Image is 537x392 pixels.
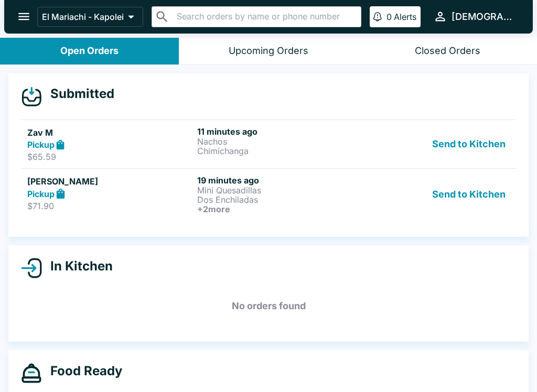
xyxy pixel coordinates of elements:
h5: Zav M [27,126,193,139]
strong: Pickup [27,189,55,199]
h4: Submitted [42,86,114,102]
h6: 11 minutes ago [197,126,363,137]
button: [DEMOGRAPHIC_DATA] [429,5,520,28]
button: El Mariachi - Kapolei [37,7,143,27]
p: Chimichanga [197,146,363,156]
h5: No orders found [21,287,516,325]
div: Open Orders [60,45,119,57]
p: Mini Quesadillas [197,186,363,195]
p: Alerts [394,12,416,22]
p: $71.90 [27,201,193,211]
a: Zav MPickup$65.5911 minutes agoNachosChimichangaSend to Kitchen [21,119,516,169]
button: open drawer [10,3,37,30]
h6: + 2 more [197,204,363,214]
div: Upcoming Orders [229,45,308,57]
a: [PERSON_NAME]Pickup$71.9019 minutes agoMini QuesadillasDos Enchiladas+2moreSend to Kitchen [21,168,516,220]
h4: Food Ready [42,363,122,379]
p: 0 [386,12,392,22]
input: Search orders by name or phone number [174,9,357,24]
p: $65.59 [27,151,193,162]
h5: [PERSON_NAME] [27,175,193,188]
button: Send to Kitchen [428,175,510,214]
p: Nachos [197,137,363,146]
strong: Pickup [27,139,55,150]
p: El Mariachi - Kapolei [42,12,124,22]
p: Dos Enchiladas [197,195,363,204]
div: Closed Orders [415,45,480,57]
div: [DEMOGRAPHIC_DATA] [452,10,516,23]
h6: 19 minutes ago [197,175,363,186]
h4: In Kitchen [42,258,113,274]
button: Send to Kitchen [428,126,510,162]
